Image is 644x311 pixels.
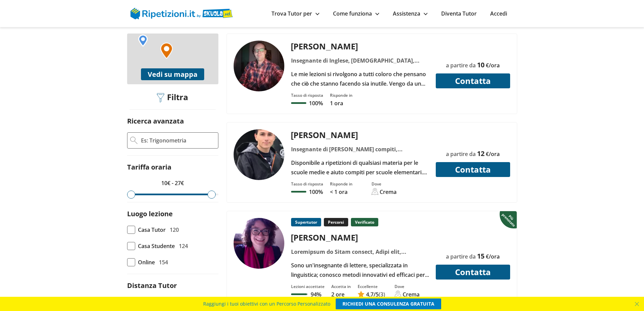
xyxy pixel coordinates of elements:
button: Contatta [436,162,510,177]
span: (3) [379,291,385,298]
div: Eccellente [358,284,385,289]
div: [PERSON_NAME] [288,41,431,52]
span: 4,7 [366,291,374,298]
p: Verificato [351,218,378,226]
p: Percorsi [324,218,348,226]
div: Tasso di risposta [291,181,323,187]
div: Crema [380,188,397,196]
div: Sono un'insegnante di lettere, specializzata in linguistica; conosco metodi innovativi ed efficac... [288,261,431,280]
img: logo Skuola.net | Ripetizioni.it [130,8,233,19]
label: Tariffa oraria [127,162,171,172]
span: Raggiungi i tuoi obiettivi con un Percorso Personalizzato [203,298,330,309]
div: Risponde in [330,181,353,187]
a: Diventa Tutor [441,10,477,17]
a: logo Skuola.net | Ripetizioni.it [130,9,233,17]
img: tutor a Crema - Angelo [234,41,284,91]
a: RICHIEDI UNA CONSULENZA GRATUITA [336,298,441,309]
a: Come funziona [333,10,379,17]
span: /5 [366,291,379,298]
div: [PERSON_NAME] [288,232,431,243]
p: Supertutor [291,218,321,226]
p: 2 ore [331,291,351,298]
label: Luogo lezione [127,209,173,218]
span: Casa Tutor [138,225,166,235]
div: Disponibile a ripetizioni di qualsiasi materia per le scuole medie e aiuto compiti per scuole ele... [288,158,431,177]
p: 1 ora [330,99,353,107]
div: Crema [403,291,420,298]
span: 154 [159,258,168,267]
span: a partire da [446,150,476,158]
span: 10 [477,60,484,69]
p: 10€ - 27€ [127,178,218,188]
img: tutor a Crema - Lara [234,218,284,269]
div: Risponde in [330,92,353,98]
p: < 1 ora [330,188,353,196]
button: Contatta [436,265,510,280]
span: Casa Studente [138,241,175,251]
span: a partire da [446,62,476,69]
span: 124 [179,241,188,251]
img: Marker [138,35,148,47]
img: Piu prenotato [500,210,518,229]
button: Vedi su mappa [141,68,204,80]
div: Lezioni accettate [291,284,325,289]
img: Filtra filtri mobile [157,93,164,103]
a: Accedi [490,10,507,17]
div: Dove [372,181,397,187]
p: 94% [311,291,321,298]
div: Tasso di risposta [291,92,323,98]
span: 120 [170,225,179,235]
span: Online [138,258,155,267]
img: Marker [160,43,173,59]
span: 12 [477,149,484,158]
div: Insegnante di [PERSON_NAME] compiti, Matematica [288,145,431,154]
a: Assistenza [393,10,428,17]
button: Contatta [436,73,510,88]
img: Ricerca Avanzata [130,137,138,144]
div: Dove [395,284,420,289]
a: 4,7/5(3) [358,291,385,298]
input: Es: Trigonometria [140,135,215,146]
span: €/ora [486,150,500,158]
div: Filtra [154,92,191,103]
img: tutor a Crema - Mattia [234,129,284,180]
label: Distanza Tutor [127,281,177,290]
span: 15 [477,251,484,261]
div: [PERSON_NAME] [288,129,431,140]
a: Trova Tutor per [271,10,319,17]
p: 100% [309,188,323,196]
div: Loremipsum do Sitam consect, Adipi elit, Seddoeiusmod tem incid, Utl (etdolore magn'aliquaenimadm... [288,247,431,257]
div: Le mie lezioni si rivolgono a tutti coloro che pensano che ciò che stanno facendo sia inutile. Ve... [288,69,431,88]
span: €/ora [486,62,500,69]
p: 100% [309,99,323,107]
div: Accetta in [331,284,351,289]
span: a partire da [446,253,476,260]
div: Insegnante di Inglese, [DEMOGRAPHIC_DATA], Latino, Storia [288,56,431,65]
span: €/ora [486,253,500,260]
label: Ricerca avanzata [127,116,184,126]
